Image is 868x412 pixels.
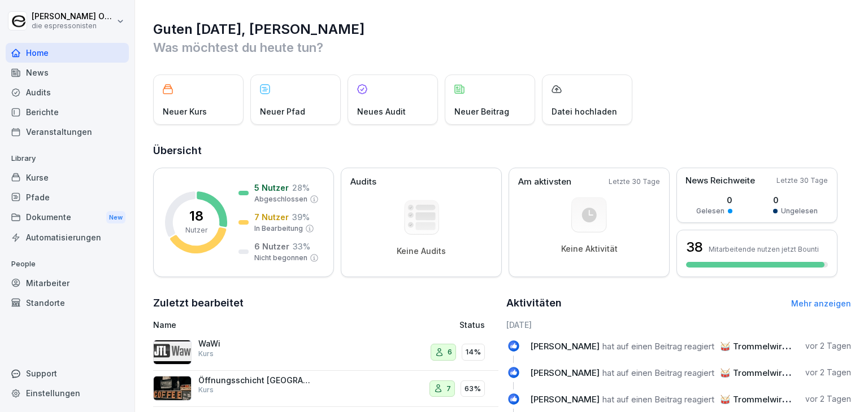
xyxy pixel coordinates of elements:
p: Audits [350,176,376,189]
h2: Übersicht [153,143,851,159]
p: 14% [466,347,481,358]
p: WaWi [198,339,311,349]
a: Standorte [6,293,129,313]
a: DokumenteNew [6,207,129,228]
p: 63% [465,383,481,395]
p: 0 [696,194,732,206]
p: News Reichweite [685,174,755,187]
p: Abgeschlossen [254,194,307,204]
p: Letzte 30 Tage [609,177,660,187]
p: Mitarbeitende nutzen jetzt Bounti [709,245,819,253]
p: 7 [446,383,451,395]
p: die espressonisten [32,22,114,30]
p: Neues Audit [357,106,406,117]
p: 6 [448,347,452,358]
a: Einstellungen [6,383,129,403]
span: [PERSON_NAME] [530,394,600,405]
span: hat auf einen Beitrag reagiert [602,394,714,405]
p: Nutzer [185,225,207,235]
a: Berichte [6,102,129,122]
p: Ungelesen [781,206,818,216]
span: [PERSON_NAME] [530,367,600,378]
a: Kurse [6,168,129,187]
p: 0 [773,194,818,206]
p: Am aktivsten [518,176,571,189]
p: 6 Nutzer [254,240,289,252]
p: Nicht begonnen [254,253,307,263]
a: Veranstaltungen [6,122,129,142]
a: Audits [6,82,129,102]
a: Mitarbeiter [6,273,129,293]
p: Kurs [198,385,214,395]
p: Datei hochladen [552,106,617,117]
p: vor 2 Tagen [805,393,851,405]
p: Neuer Pfad [260,106,305,117]
p: Was möchtest du heute tun? [153,38,851,56]
a: News [6,63,129,82]
p: 28 % [292,182,310,194]
p: Name [153,319,365,331]
span: hat auf einen Beitrag reagiert [602,341,714,352]
div: Dokumente [6,207,129,228]
p: Öffnungsschicht [GEOGRAPHIC_DATA] [198,375,311,385]
p: In Bearbeitung [254,223,303,234]
p: 18 [189,209,203,223]
p: Neuer Beitrag [454,106,509,117]
p: Library [6,150,129,168]
p: Status [459,319,485,331]
a: Pfade [6,187,129,207]
span: [PERSON_NAME] [530,341,600,352]
p: Gelesen [696,206,724,216]
p: vor 2 Tagen [805,367,851,378]
h2: Aktivitäten [506,295,562,311]
h6: [DATE] [506,319,852,331]
p: Neuer Kurs [163,106,207,117]
p: Keine Audits [397,246,446,256]
p: People [6,255,129,273]
span: hat auf einen Beitrag reagiert [602,367,714,378]
div: New [106,211,125,224]
div: Support [6,363,129,383]
p: [PERSON_NAME] Ordon [32,12,114,21]
p: Letzte 30 Tage [776,176,828,186]
a: Automatisierungen [6,227,129,247]
p: Keine Aktivität [561,244,618,254]
h1: Guten [DATE], [PERSON_NAME] [153,20,851,38]
p: Kurs [198,349,214,359]
a: WaWiKurs614% [153,334,498,371]
img: ydd6c4n7olvlyy0pxb30afu5.png [153,340,192,365]
p: 5 Nutzer [254,182,289,194]
img: om7p1jwhq5vs64b8ao81tqok.png [153,376,192,401]
p: vor 2 Tagen [805,340,851,352]
p: 33 % [293,240,310,252]
a: Öffnungsschicht [GEOGRAPHIC_DATA]Kurs763% [153,371,498,407]
h2: Zuletzt bearbeitet [153,295,498,311]
a: Home [6,43,129,63]
h3: 38 [686,238,703,257]
p: 7 Nutzer [254,211,289,223]
a: Mehr anzeigen [791,299,851,308]
p: 39 % [292,211,310,223]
